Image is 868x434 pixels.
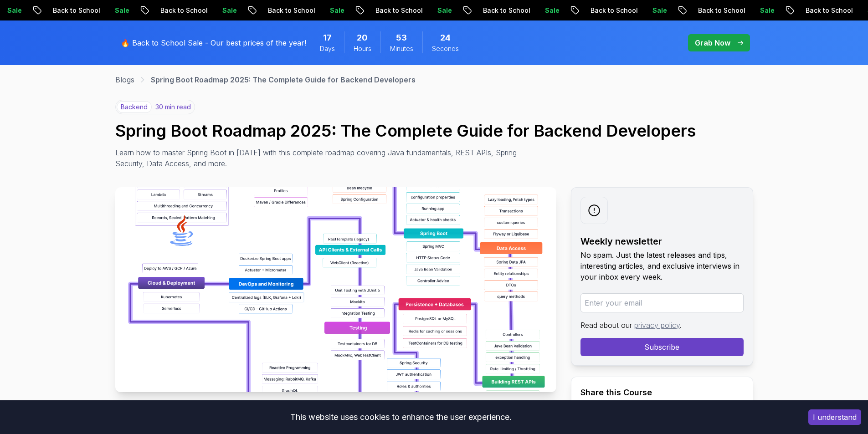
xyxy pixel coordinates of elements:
[581,6,643,15] p: Back to School
[155,102,191,112] p: 30 min read
[750,6,780,15] p: Sale
[320,6,349,15] p: Sale
[580,386,744,399] h2: Share this Course
[105,6,134,15] p: Sale
[580,293,744,312] input: Enter your email
[323,31,332,44] span: 17 Days
[320,44,335,53] span: Days
[580,338,744,356] button: Subscribe
[354,44,371,53] span: Hours
[366,6,428,15] p: Back to School
[643,6,672,15] p: Sale
[808,409,861,425] button: Accept cookies
[151,6,213,15] p: Back to School
[390,44,413,53] span: Minutes
[115,187,556,392] img: Spring Boot Roadmap 2025: The Complete Guide for Backend Developers thumbnail
[473,6,535,15] p: Back to School
[213,6,242,15] p: Sale
[580,235,744,248] h2: Weekly newsletter
[634,321,680,330] a: privacy policy
[115,74,134,85] a: Blogs
[432,44,459,53] span: Seconds
[695,37,730,48] p: Grab Now
[121,37,306,48] p: 🔥 Back to School Sale - Our best prices of the year!
[357,31,368,44] span: 20 Hours
[7,407,795,427] div: This website uses cookies to enhance the user experience.
[115,147,524,169] p: Learn how to master Spring Boot in [DATE] with this complete roadmap covering Java fundamentals, ...
[796,6,858,15] p: Back to School
[440,31,451,44] span: 24 Seconds
[117,101,152,113] p: backend
[580,320,744,331] p: Read about our .
[258,6,320,15] p: Back to School
[535,6,565,15] p: Sale
[688,6,750,15] p: Back to School
[43,6,105,15] p: Back to School
[428,6,457,15] p: Sale
[151,74,416,85] p: Spring Boot Roadmap 2025: The Complete Guide for Backend Developers
[115,122,753,140] h1: Spring Boot Roadmap 2025: The Complete Guide for Backend Developers
[396,31,407,44] span: 53 Minutes
[580,250,744,282] p: No spam. Just the latest releases and tips, interesting articles, and exclusive interviews in you...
